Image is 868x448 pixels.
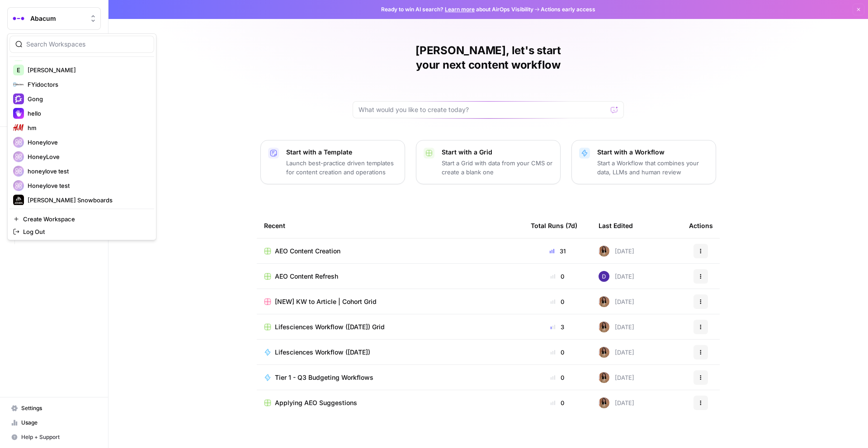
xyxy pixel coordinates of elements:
span: Honeylove test [28,181,147,190]
button: Workspace: Abacum [7,7,101,30]
img: Abacum Logo [10,10,27,27]
span: hello [28,109,147,118]
img: hm Logo [13,122,24,133]
span: Lifesciences Workflow ([DATE]) [275,348,370,357]
img: HoneyLove Logo [13,151,24,162]
div: 0 [531,373,584,382]
p: Start a Grid with data from your CMS or create a blank one [442,159,553,177]
div: 0 [531,297,584,306]
a: Create Workspace [9,213,154,225]
span: Log Out [23,227,147,236]
img: hello Logo [13,108,24,119]
div: 3 [531,322,584,331]
span: [NEW] KW to Article | Cohort Grid [275,297,377,306]
a: Lifesciences Workflow ([DATE]) Grid [264,322,516,331]
a: AEO Content Creation [264,247,516,256]
div: Workspace: Abacum [7,33,156,240]
a: Usage [7,415,101,430]
span: Usage [21,419,97,427]
span: Create Workspace [23,215,147,224]
div: Actions [689,213,713,238]
span: Gong [28,94,147,103]
div: 0 [531,348,584,357]
div: 0 [531,398,584,407]
span: AEO Content Creation [275,247,340,256]
a: Lifesciences Workflow ([DATE]) [264,348,516,357]
img: Jones Snowboards Logo [13,195,24,205]
p: Start with a Workflow [597,148,708,157]
div: [DATE] [599,347,634,358]
span: E [17,65,20,75]
img: jqqluxs4pyouhdpojww11bswqfcs [599,246,609,257]
a: AEO Content Refresh [264,272,516,281]
img: jqqluxs4pyouhdpojww11bswqfcs [599,347,609,358]
button: Start with a WorkflowStart a Workflow that combines your data, LLMs and human review [571,140,716,184]
button: Help + Support [7,430,101,444]
div: Total Runs (7d) [531,213,577,238]
input: Search Workspaces [26,40,148,49]
img: Gong Logo [13,93,24,104]
span: [PERSON_NAME] Snowboards [28,196,147,205]
img: jqqluxs4pyouhdpojww11bswqfcs [599,296,609,307]
span: Tier 1 - Q3 Budgeting Workflows [275,373,373,382]
p: Start a Workflow that combines your data, LLMs and human review [597,159,708,177]
img: honeylove test Logo [13,166,24,177]
a: Log Out [9,225,154,238]
img: jqqluxs4pyouhdpojww11bswqfcs [599,372,609,383]
span: hm [28,123,147,132]
img: 6clbhjv5t98vtpq4yyt91utag0vy [599,271,609,282]
div: [DATE] [599,322,634,332]
img: FYidoctors Logo [13,79,24,90]
img: jqqluxs4pyouhdpojww11bswqfcs [599,397,609,408]
img: jqqluxs4pyouhdpojww11bswqfcs [599,322,609,332]
div: Recent [264,213,516,238]
span: Honeylove [28,138,147,147]
a: Applying AEO Suggestions [264,398,516,407]
img: Honeylove Logo [13,137,24,148]
span: Abacum [30,14,85,23]
span: HoneyLove [28,152,147,161]
a: [NEW] KW to Article | Cohort Grid [264,297,516,306]
div: 31 [531,247,584,256]
span: Actions early access [541,5,595,14]
a: Tier 1 - Q3 Budgeting Workflows [264,373,516,382]
span: Help + Support [21,433,97,441]
div: [DATE] [599,372,634,383]
span: Settings [21,404,97,412]
span: AEO Content Refresh [275,272,338,281]
span: FYidoctors [28,80,147,89]
button: Start with a TemplateLaunch best-practice driven templates for content creation and operations [260,140,405,184]
a: Learn more [445,6,475,13]
div: [DATE] [599,296,634,307]
p: Start with a Template [286,148,397,157]
p: Launch best-practice driven templates for content creation and operations [286,159,397,177]
img: Honeylove test Logo [13,180,24,191]
div: [DATE] [599,246,634,257]
div: [DATE] [599,271,634,282]
button: Start with a GridStart a Grid with data from your CMS or create a blank one [416,140,561,184]
span: Ready to win AI search? about AirOps Visibility [381,5,533,14]
h1: [PERSON_NAME], let's start your next content workflow [353,43,624,72]
input: What would you like to create today? [359,105,607,114]
div: 0 [531,272,584,281]
span: Applying AEO Suggestions [275,398,357,407]
span: [PERSON_NAME] [28,65,147,75]
a: Settings [7,401,101,415]
span: Lifesciences Workflow ([DATE]) Grid [275,322,385,331]
div: [DATE] [599,397,634,408]
div: Last Edited [599,213,633,238]
p: Start with a Grid [442,148,553,157]
span: honeylove test [28,167,147,176]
